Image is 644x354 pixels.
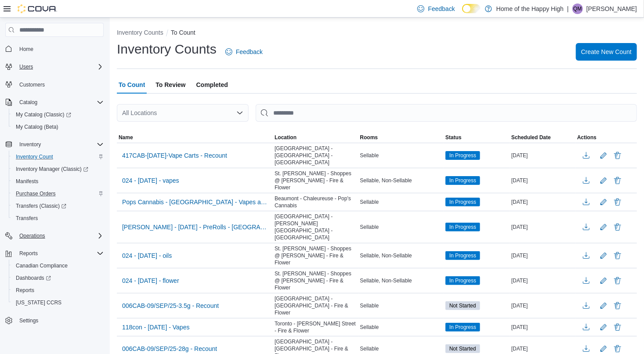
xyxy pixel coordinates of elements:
span: Feedback [428,4,455,13]
span: Home [19,46,33,53]
div: [DATE] [510,275,575,286]
a: Inventory Manager (Classic) [9,163,107,175]
div: [DATE] [510,197,575,207]
span: In Progress [449,323,476,331]
span: 006CAB-09/SEP/25-3.5g - Recount [122,301,219,310]
a: Dashboards [9,272,107,284]
button: Edit count details [598,220,609,234]
span: Feedback [236,47,263,56]
a: Inventory Manager (Classic) [12,164,92,174]
span: Scheduled Date [511,134,551,141]
div: Sellable, Non-Sellable [358,275,444,286]
button: Delete [612,175,623,186]
span: Name [119,134,133,141]
p: Home of the Happy High [496,4,564,14]
span: In Progress [449,177,476,184]
span: Completed [196,76,228,94]
button: Edit count details [598,195,609,209]
span: [PERSON_NAME] - [DATE] - PreRolls - [GEOGRAPHIC_DATA] - [PERSON_NAME][GEOGRAPHIC_DATA] - [GEOGRAP... [122,223,268,231]
button: Rooms [358,132,444,143]
span: Customers [16,79,104,90]
span: 118con - [DATE] - Vapes [122,323,190,332]
button: 024 - [DATE] - flower [119,274,183,287]
span: Beaumont - Chaleureuse - Pop's Cannabis [275,195,356,209]
button: Transfers [9,212,107,224]
button: Open list of options [236,109,243,116]
span: In Progress [445,223,480,231]
h1: Inventory Counts [117,40,217,58]
p: | [567,4,569,14]
span: Inventory [19,141,41,148]
button: 006CAB-09/SEP/25-3.5g - Recount [119,299,222,312]
button: My Catalog (Beta) [9,121,107,133]
div: [DATE] [510,250,575,261]
span: 024 - [DATE] - vapes [122,176,179,185]
div: [DATE] [510,222,575,232]
span: St. [PERSON_NAME] - Shoppes @ [PERSON_NAME] - Fire & Flower [275,270,356,291]
button: Edit count details [598,149,609,162]
button: Edit count details [598,321,609,334]
span: Purchase Orders [16,190,56,197]
button: Purchase Orders [9,188,107,200]
a: Dashboards [12,273,54,283]
span: In Progress [449,198,476,206]
a: My Catalog (Classic) [12,109,75,120]
span: Location [275,134,297,141]
button: Edit count details [598,299,609,312]
span: In Progress [445,276,480,285]
span: In Progress [445,251,480,260]
button: 417CAB-[DATE]-Vape Carts - Recount [119,149,231,162]
button: Operations [2,230,107,242]
button: Delete [612,222,623,232]
span: Manifests [16,178,38,185]
span: 417CAB-[DATE]-Vape Carts - Recount [122,151,227,160]
span: Not Started [449,345,476,353]
div: Sellable [358,150,444,161]
span: Catalog [19,99,37,106]
span: Transfers [12,213,104,224]
span: Users [19,63,33,70]
span: Reports [19,250,38,257]
span: QM [573,4,582,14]
span: Operations [19,232,45,239]
a: Settings [16,315,42,326]
span: My Catalog (Beta) [16,123,58,130]
span: Settings [19,317,38,324]
span: My Catalog (Beta) [12,122,104,132]
a: Transfers (Classic) [12,201,70,211]
span: Dark Mode [462,13,463,14]
button: Inventory [2,138,107,151]
span: Inventory Count [16,153,53,160]
div: Sellable [358,343,444,354]
div: Sellable [358,322,444,332]
button: Operations [16,231,49,241]
button: [PERSON_NAME] - [DATE] - PreRolls - [GEOGRAPHIC_DATA] - [PERSON_NAME][GEOGRAPHIC_DATA] - [GEOGRAP... [119,220,271,234]
span: My Catalog (Classic) [12,109,104,120]
button: 024 - [DATE] - vapes [119,174,183,187]
span: To Review [156,76,185,94]
button: Inventory [16,139,44,150]
button: Edit count details [598,274,609,287]
input: This is a search bar. After typing your query, hit enter to filter the results lower in the page. [256,104,637,122]
span: In Progress [445,323,480,332]
div: [DATE] [510,300,575,311]
button: To Count [171,29,195,36]
span: Reports [16,287,34,294]
button: Reports [9,284,107,296]
span: 024 - [DATE] - oils [122,251,172,260]
span: [GEOGRAPHIC_DATA] - [GEOGRAPHIC_DATA] - [GEOGRAPHIC_DATA] [275,145,356,166]
div: [DATE] [510,150,575,161]
a: Reports [12,285,38,296]
button: Delete [612,275,623,286]
div: Sellable [358,197,444,207]
span: Washington CCRS [12,297,104,308]
button: [US_STATE] CCRS [9,296,107,309]
span: Toronto - [PERSON_NAME] Street - Fire & Flower [275,320,356,334]
span: In Progress [449,277,476,285]
p: [PERSON_NAME] [586,4,637,14]
button: Delete [612,300,623,311]
button: Location [273,132,358,143]
span: [US_STATE] CCRS [16,299,62,306]
button: 024 - [DATE] - oils [119,249,175,262]
span: [GEOGRAPHIC_DATA] - [PERSON_NAME][GEOGRAPHIC_DATA] - [GEOGRAPHIC_DATA] [275,213,356,241]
